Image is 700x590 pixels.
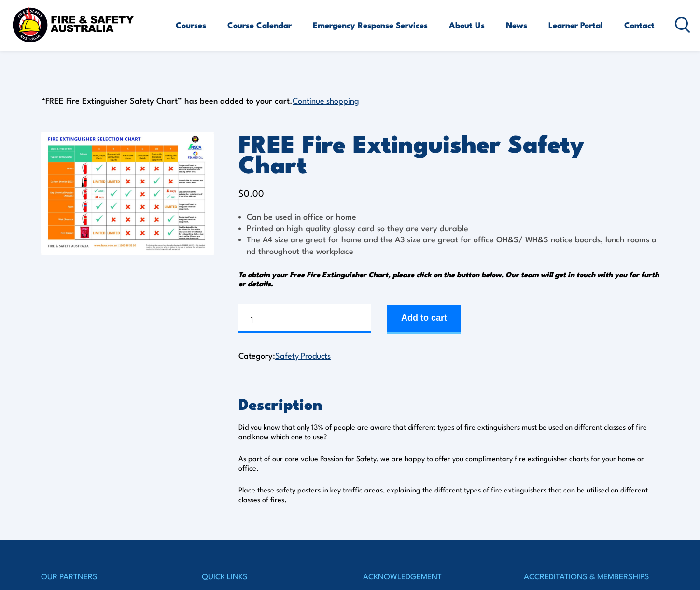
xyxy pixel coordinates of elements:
[238,304,371,333] input: Product quantity
[449,12,485,38] a: About Us
[524,569,659,583] h4: ACCREDITATIONS & MEMBERSHIPS
[238,211,659,222] li: Can be used in office or home
[238,268,659,289] em: To obtain your Free Fire Extinguisher Chart, please click on the button below. Our team will get ...
[238,422,659,441] p: Did you know that only 13% of people are aware that different types of fire extinguishers must be...
[238,233,659,256] li: The A4 size are great for home and the A3 size are great for office OH&S/ WH&S notice boards, lun...
[363,569,498,583] h4: ACKNOWLEDGEMENT
[313,12,428,38] a: Emergency Response Services
[275,349,331,361] a: Safety Products
[238,453,659,473] p: As part of our core value Passion for Safety, we are happy to offer you complimentary fire exting...
[506,12,527,38] a: News
[41,132,214,255] img: FREE Fire Extinguisher Safety Chart
[227,12,292,38] a: Course Calendar
[238,186,264,199] bdi: 0.00
[548,12,603,38] a: Learner Portal
[238,222,659,233] li: Printed on high quality glossy card so they are very durable
[176,12,206,38] a: Courses
[41,569,176,583] h4: OUR PARTNERS
[238,349,331,361] span: Category:
[238,396,659,410] h2: Description
[238,132,659,173] h1: FREE Fire Extinguisher Safety Chart
[202,569,337,583] h4: QUICK LINKS
[238,186,244,199] span: $
[387,305,461,334] button: Add to cart
[238,485,659,504] p: Place these safety posters in key traffic areas, explaining the different types of fire extinguis...
[41,93,659,108] div: “FREE Fire Extinguisher Safety Chart” has been added to your cart.
[624,12,655,38] a: Contact
[293,94,359,106] a: Continue shopping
